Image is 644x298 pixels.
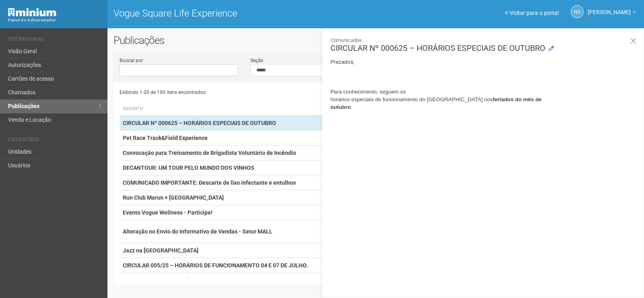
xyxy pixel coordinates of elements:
[114,8,370,19] h1: Vogue Square Life Experience
[120,57,143,64] label: Buscar por
[123,120,276,126] strong: CIRCULAR Nº 000625 – HORÁRIOS ESPECIAIS DE OUTUBRO
[330,37,638,52] h3: CIRCULAR Nº 000625 – HORÁRIOS ESPECIAIS DE OUTUBRO
[505,10,559,16] a: Voltar para o portal
[120,86,376,98] div: Exibindo 1-20 de 190 itens encontrados
[8,137,101,145] li: Cadastros
[123,194,224,201] strong: Run Club Marun + [GEOGRAPHIC_DATA]
[8,36,101,45] li: Operacional
[8,8,56,17] img: Minium
[123,247,198,254] strong: Jazz na [GEOGRAPHIC_DATA]
[123,209,213,216] strong: Evento Vogue Wellness - Participe!
[120,102,342,116] th: Assunto
[123,228,272,235] strong: Alteração no Envio do Informativo de Vendas - Setor MALL
[330,59,355,65] span: Prezados,
[330,89,542,110] span: Para conhecimento, seguem os horários especiais de funcionamento do [GEOGRAPHIC_DATA] nos :
[250,57,263,64] label: Seção
[123,262,308,269] strong: CIRCULAR 005/25 – HORÁRIOS DE FUNCIONAMENTO 04 E 07 DE JULHO.
[8,17,101,24] div: Painel do Administrador
[588,1,631,15] span: Nicolle Silva
[330,37,638,44] small: Comunicados
[114,34,325,46] h2: Publicações
[123,277,244,283] strong: CIRCULAR 004/25 – HORÁRIO ESPECIAL [DATE]
[123,165,254,171] strong: DECANTOUR: UM TOUR PELO MUNDO DOS VINHOS
[123,150,296,156] strong: Convocação para Treinamento de Brigadista Voluntário de Incêndio
[571,5,584,18] a: NS
[123,179,296,186] strong: COMUNICADO IMPORTANTE: Descarte de lixo infectante e entulhos
[588,10,636,17] a: [PERSON_NAME]
[549,45,554,53] a: Modificar
[123,135,208,141] strong: Pet Race Track&Field Experience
